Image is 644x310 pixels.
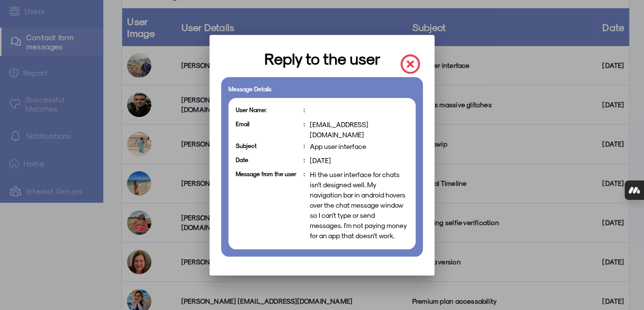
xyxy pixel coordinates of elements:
[236,105,299,114] label: User Name:
[228,84,272,93] h4: Message Details
[236,155,299,164] label: Date
[310,119,409,140] span: [EMAIL_ADDRESS][DOMAIN_NAME]
[304,141,305,150] strong: :
[304,155,305,164] strong: :
[236,169,299,178] label: Message from the user
[236,119,299,128] label: Email
[264,47,380,70] h3: Reply to the user
[236,141,299,150] label: Subject
[304,119,305,128] strong: :
[304,105,305,114] strong: :
[310,141,366,151] span: App user interface
[310,155,331,165] span: [DATE]
[304,169,305,178] strong: :
[310,169,409,241] span: Hi the user interface for chats isn't designed well. My navigation bar in android hovers over the...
